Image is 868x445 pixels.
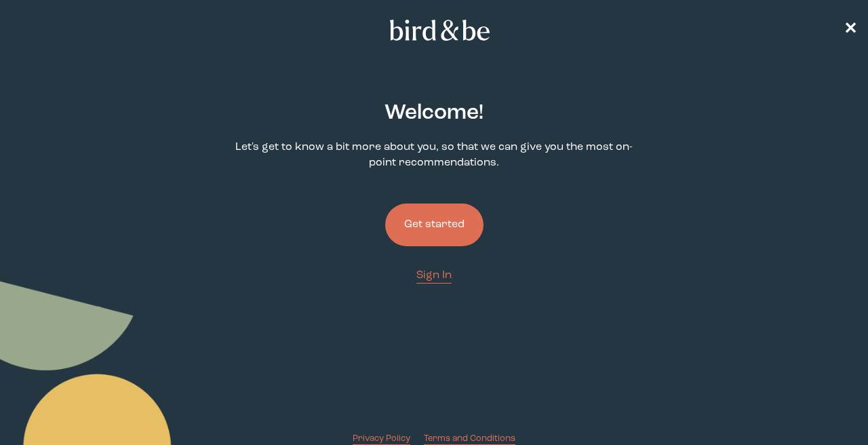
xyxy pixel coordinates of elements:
[424,434,515,443] span: Terms and Conditions
[844,22,857,38] span: ✕
[424,432,515,445] a: Terms and Conditions
[384,98,484,129] h2: Welcome !
[416,268,452,284] a: Sign In
[844,18,857,42] a: ✕
[353,434,410,443] span: Privacy Policy
[228,140,640,171] p: Let's get to know a bit more about you, so that we can give you the most on-point recommendations.
[353,432,410,445] a: Privacy Policy
[416,270,452,281] span: Sign In
[385,182,484,268] a: Get started
[385,204,484,246] button: Get started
